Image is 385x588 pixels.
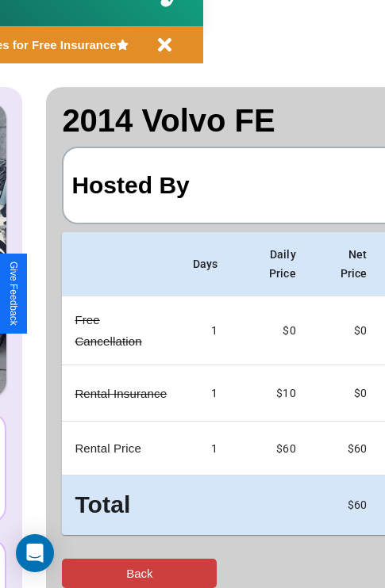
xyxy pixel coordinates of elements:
[231,232,309,296] th: Daily Price
[16,534,54,572] div: Open Intercom Messenger
[309,365,380,422] td: $ 0
[309,422,380,475] td: $ 60
[8,262,19,326] div: Give Feedback
[75,309,167,352] p: Free Cancellation
[180,365,231,422] td: 1
[231,422,309,475] td: $ 60
[75,488,167,522] h3: Total
[231,365,309,422] td: $10
[71,156,189,215] h3: Hosted By
[75,383,167,404] p: Rental Insurance
[309,475,380,535] td: $ 60
[180,232,231,296] th: Days
[62,559,217,588] button: Back
[180,422,231,475] td: 1
[75,437,167,459] p: Rental Price
[309,232,380,296] th: Net Price
[231,296,309,365] td: $0
[180,296,231,365] td: 1
[309,296,380,365] td: $ 0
